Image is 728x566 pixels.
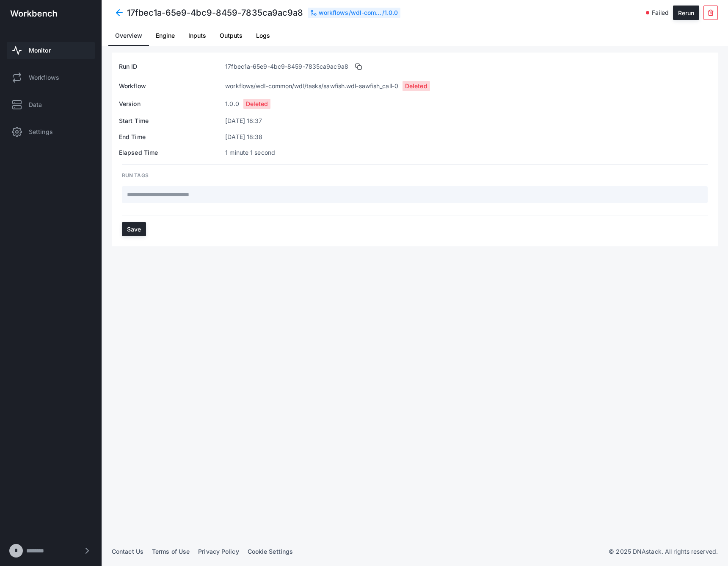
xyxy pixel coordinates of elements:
[115,33,142,39] span: Overview
[122,222,146,236] button: Save
[112,548,143,555] a: Contact Us
[10,10,57,17] img: workbench-logo-white.svg
[256,33,270,39] span: Logs
[609,547,718,556] p: © 2025 DNAstack. All rights reserved.
[152,548,190,555] a: Terms of Use
[29,73,59,82] span: Workflows
[225,116,711,125] td: [DATE] 18:37
[7,123,95,140] a: Settings
[122,171,708,180] div: RUN TAGS
[7,96,95,113] a: Data
[119,132,225,142] td: End Time
[119,62,225,71] td: Run ID
[246,100,268,108] span: Deleted
[29,46,51,55] span: Monitor
[127,7,303,19] h4: 17fbec1a-65e9-4bc9-8459-7835ca9ac9a8
[652,8,669,17] span: Failed
[673,6,699,20] button: Rerun
[405,82,427,90] span: Deleted
[220,33,243,39] span: Outputs
[308,8,401,18] div: /
[119,116,225,125] td: Start Time
[29,100,42,109] span: Data
[119,81,225,91] td: Workflow
[188,33,206,39] span: Inputs
[225,132,711,142] td: [DATE] 18:38
[384,8,398,17] div: 1.0.0
[225,82,398,90] span: workflows/wdl-common/wdl/tasks/sawfish.wdl-sawfish_call-0
[119,148,225,157] td: Elapsed Time
[225,62,348,71] span: 17fbec1a-65e9-4bc9-8459-7835ca9ac9a8
[119,99,225,109] td: Version
[225,100,239,108] span: 1.0.0
[7,69,95,86] a: Workflows
[7,42,95,59] a: Monitor
[248,548,293,555] a: Cookie Settings
[198,548,239,555] a: Privacy Policy
[156,33,175,39] span: Engine
[29,128,53,136] span: Settings
[225,148,711,157] td: 1 minute 1 second
[319,8,382,17] div: workflows/wdl-common/wdl/tasks/sawfish.wdl-sawfish_call-0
